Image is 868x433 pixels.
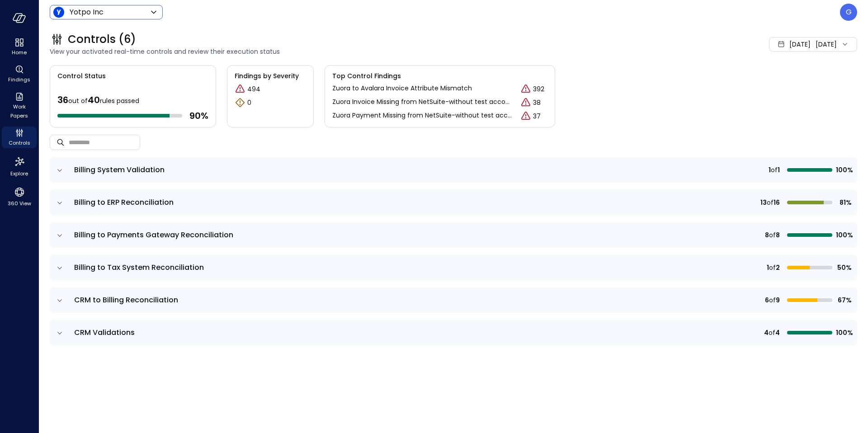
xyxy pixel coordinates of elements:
[765,295,769,305] span: 6
[533,85,544,94] p: 392
[846,7,852,18] p: G
[767,198,774,207] span: of
[55,264,64,273] button: expand row
[57,94,68,106] span: 36
[50,66,106,81] span: Control Status
[9,138,30,147] span: Controls
[10,169,28,178] span: Explore
[520,84,531,94] div: Critical
[74,327,135,338] span: CRM Validations
[765,230,769,240] span: 8
[2,127,37,148] div: Controls
[2,36,37,58] div: Home
[764,328,769,338] span: 4
[836,230,852,240] span: 100%
[533,112,541,121] p: 37
[8,75,30,84] span: Findings
[789,39,811,49] span: [DATE]
[68,96,88,105] span: out of
[70,7,104,18] p: Yotpo Inc
[2,184,37,209] div: 360 View
[836,328,852,338] span: 100%
[775,328,780,338] span: 4
[769,328,775,338] span: of
[55,198,64,207] button: expand row
[68,32,136,47] span: Controls (6)
[74,230,233,240] span: Billing to Payments Gateway Reconciliation
[247,85,260,94] p: 494
[247,98,251,108] p: 0
[840,4,857,21] div: Guy Zilberberg
[836,198,852,207] span: 81%
[88,94,100,106] span: 40
[2,90,37,121] div: Work Papers
[55,329,64,338] button: expand row
[2,63,37,85] div: Findings
[332,84,472,94] p: Zuora to Avalara Invoice Attribute Mismatch
[760,198,767,207] span: 13
[100,96,139,105] span: rules passed
[332,111,513,122] p: Zuora Payment Missing from NetSuite-without test account
[769,295,776,305] span: of
[8,199,31,208] span: 360 View
[12,48,27,57] span: Home
[767,263,769,273] span: 1
[332,71,547,81] span: Top Control Findings
[774,198,780,207] span: 16
[55,166,64,175] button: expand row
[74,295,178,305] span: CRM to Billing Reconciliation
[235,97,245,108] div: Warning
[769,230,776,240] span: of
[2,154,37,179] div: Explore
[74,197,174,207] span: Billing to ERP Reconciliation
[235,71,306,81] span: Findings by Severity
[533,98,541,108] p: 38
[55,296,64,305] button: expand row
[50,47,608,56] span: View your activated real-time controls and review their execution status
[189,110,208,122] span: 90 %
[520,97,531,108] div: Critical
[74,165,165,175] span: Billing System Validation
[74,262,204,273] span: Billing to Tax System Reconciliation
[771,165,778,175] span: of
[235,84,245,94] div: Critical
[5,102,33,120] span: Work Papers
[769,165,771,175] span: 1
[55,231,64,240] button: expand row
[836,165,852,175] span: 100%
[332,97,513,108] p: Zuora Invoice Missing from NetSuite-without test account
[836,263,852,273] span: 50%
[53,7,64,18] img: Icon
[836,295,852,305] span: 67%
[776,263,780,273] span: 2
[776,295,780,305] span: 9
[776,230,780,240] span: 8
[769,263,776,273] span: of
[778,165,780,175] span: 1
[520,111,531,122] div: Critical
